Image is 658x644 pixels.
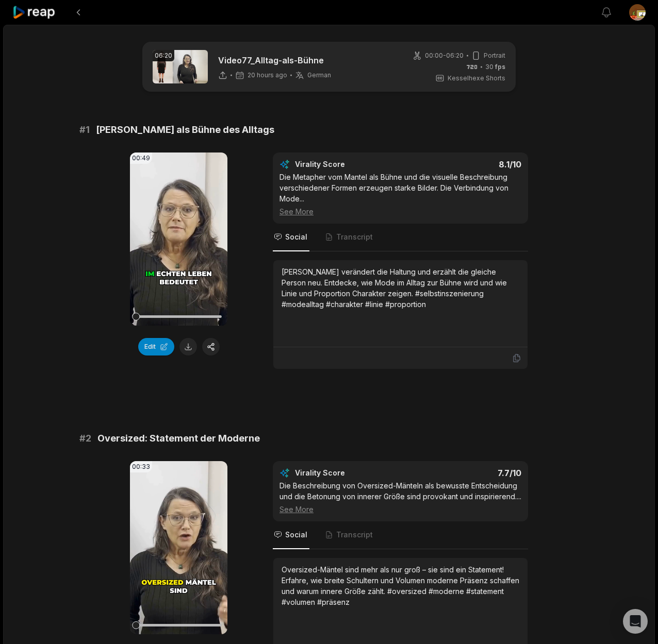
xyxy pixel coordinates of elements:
[279,504,521,515] div: See More
[248,71,287,79] span: 20 hours ago
[411,468,522,478] div: 7.7 /10
[623,609,648,634] div: Open Intercom Messenger
[79,123,90,137] span: # 1
[279,206,521,217] div: See More
[425,51,464,60] span: 00:00 - 06:20
[153,50,174,61] div: 06:20
[279,480,521,515] div: Die Beschreibung von Oversized-Mänteln als bewusste Entscheidung und die Betonung von innerer Grö...
[97,431,260,446] span: Oversized: Statement der Moderne
[495,63,505,71] span: fps
[336,530,373,540] span: Transcript
[79,431,91,446] span: # 2
[411,159,522,170] div: 8.1 /10
[279,172,521,217] div: Die Metapher vom Mantel als Bühne und die visuelle Beschreibung verschiedener Formen erzeugen sta...
[130,152,227,326] video: Your browser does not support mp4 format.
[295,468,406,478] div: Virality Score
[218,54,331,66] p: Video77_Alltag-als-Bühne
[130,461,227,634] video: Your browser does not support mp4 format.
[96,123,274,137] span: [PERSON_NAME] als Bühne des Alltags
[285,232,307,242] span: Social
[138,338,174,355] button: Edit
[282,266,519,310] div: [PERSON_NAME] verändert die Haltung und erzählt die gleiche Person neu. Entdecke, wie Mode im All...
[273,224,528,251] nav: Tabs
[336,232,373,242] span: Transcript
[295,159,406,170] div: Virality Score
[285,530,307,540] span: Social
[307,71,331,79] span: German
[282,564,519,607] div: Oversized-Mäntel sind mehr als nur groß – sie sind ein Statement! Erfahre, wie breite Schultern u...
[273,521,528,549] nav: Tabs
[484,51,505,60] span: Portrait
[485,62,505,72] span: 30
[448,74,505,83] span: Kesselhexe Shorts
